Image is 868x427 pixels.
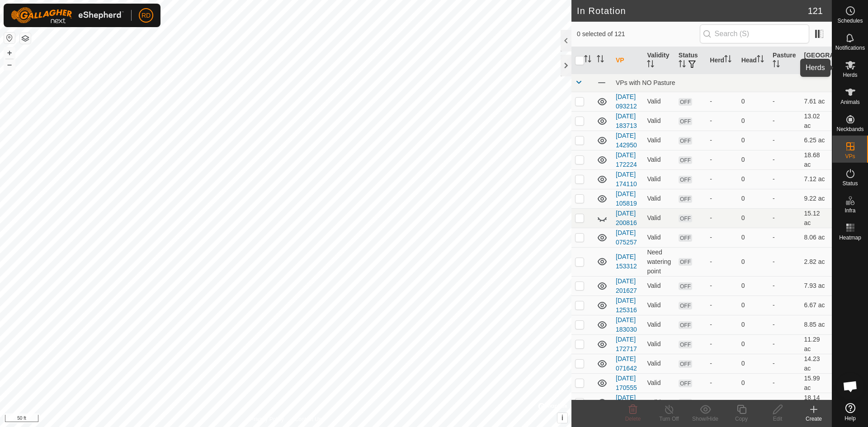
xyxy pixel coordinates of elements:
[616,229,637,246] a: [DATE] 075257
[801,296,832,315] td: 6.67 ac
[679,176,692,183] span: OFF
[738,131,769,150] td: 0
[842,181,858,186] span: Status
[679,258,692,266] span: OFF
[577,5,808,16] h2: In Rotation
[616,253,637,270] a: [DATE] 153312
[801,47,832,74] th: [GEOGRAPHIC_DATA] Area
[738,111,769,131] td: 0
[577,29,700,39] span: 0 selected of 121
[738,92,769,111] td: 0
[801,92,832,111] td: 7.61 ac
[769,354,800,373] td: -
[643,315,675,334] td: Valid
[738,208,769,228] td: 0
[738,189,769,208] td: 0
[643,189,675,208] td: Valid
[769,393,800,412] td: -
[738,150,769,169] td: 0
[710,155,734,164] div: -
[643,334,675,354] td: Valid
[4,59,15,70] button: –
[616,336,637,352] a: [DATE] 172717
[724,56,731,64] p-sorticon: Activate to sort
[643,373,675,393] td: Valid
[679,282,692,290] span: OFF
[801,131,832,150] td: 6.25 ac
[801,208,832,228] td: 15.12 ac
[710,398,734,407] div: -
[616,277,637,294] a: [DATE] 201627
[643,354,675,373] td: Valid
[835,45,865,51] span: Notifications
[679,234,692,242] span: OFF
[616,171,637,188] a: [DATE] 174110
[710,257,734,267] div: -
[769,111,800,131] td: -
[801,247,832,276] td: 2.82 ac
[584,56,591,64] p-sorticon: Activate to sort
[710,281,734,291] div: -
[597,56,604,64] p-sorticon: Activate to sort
[625,416,641,422] span: Delete
[769,208,800,228] td: -
[643,247,675,276] td: Need watering point
[769,373,800,393] td: -
[679,98,692,106] span: OFF
[651,415,687,423] div: Turn Off
[769,296,800,315] td: -
[679,156,692,164] span: OFF
[647,61,654,69] p-sorticon: Activate to sort
[843,72,857,78] span: Herds
[801,373,832,393] td: 15.99 ac
[561,414,563,422] span: i
[769,315,800,334] td: -
[801,354,832,373] td: 14.23 ac
[801,169,832,189] td: 7.12 ac
[769,228,800,247] td: -
[616,190,637,207] a: [DATE] 105819
[612,47,643,74] th: VP
[710,174,734,184] div: -
[738,228,769,247] td: 0
[769,334,800,354] td: -
[818,61,826,69] p-sorticon: Activate to sort
[643,296,675,315] td: Valid
[643,131,675,150] td: Valid
[679,215,692,222] span: OFF
[723,415,759,423] div: Copy
[710,339,734,349] div: -
[801,111,832,131] td: 13.02 ac
[738,47,769,74] th: Head
[616,132,637,149] a: [DATE] 142950
[250,415,284,423] a: Privacy Policy
[710,233,734,242] div: -
[4,33,15,43] button: Reset Map
[616,316,637,333] a: [DATE] 183030
[769,189,800,208] td: -
[11,7,124,23] img: Gallagher Logo
[773,61,780,69] p-sorticon: Activate to sort
[616,297,637,314] a: [DATE] 125316
[679,399,692,407] span: OFF
[643,92,675,111] td: Valid
[837,18,863,23] span: Schedules
[710,194,734,203] div: -
[616,79,828,86] div: VPs with NO Pasture
[844,208,855,213] span: Infra
[738,393,769,412] td: 0
[706,47,737,74] th: Herd
[710,116,734,126] div: -
[801,228,832,247] td: 8.06 ac
[643,208,675,228] td: Valid
[769,276,800,296] td: -
[679,341,692,348] span: OFF
[643,228,675,247] td: Valid
[759,415,796,423] div: Edit
[801,315,832,334] td: 8.85 ac
[643,393,675,412] td: Valid
[710,136,734,145] div: -
[837,373,864,400] div: Open chat
[616,151,637,168] a: [DATE] 172224
[557,413,567,423] button: i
